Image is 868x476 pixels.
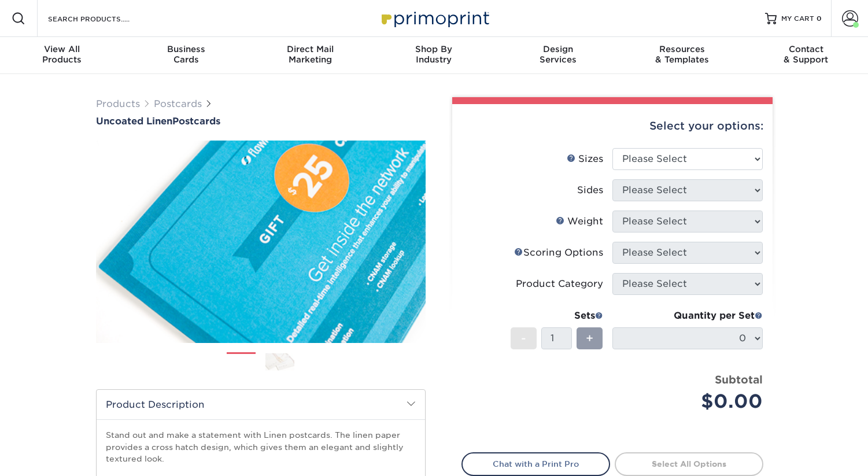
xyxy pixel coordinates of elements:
[496,44,620,54] span: Design
[372,44,496,54] span: Shop By
[496,44,620,65] div: Services
[124,44,248,65] div: Cards
[461,104,763,148] div: Select your options:
[372,44,496,65] div: Industry
[227,348,256,377] img: Postcards 01
[744,37,868,74] a: Contact& Support
[620,44,744,54] span: Resources
[97,390,425,419] h2: Product Description
[621,388,763,415] div: $0.00
[620,44,744,65] div: & Templates
[744,44,868,65] div: & Support
[744,44,868,54] span: Contact
[96,116,426,127] a: Uncoated LinenPostcards
[372,37,496,74] a: Shop ByIndustry
[612,309,763,323] div: Quantity per Set
[817,14,822,23] span: 0
[124,37,248,74] a: BusinessCards
[248,44,372,54] span: Direct Mail
[376,6,492,31] img: Primoprint
[96,128,426,356] img: Uncoated Linen 01
[96,116,172,127] span: Uncoated Linen
[521,330,526,347] span: -
[461,452,610,475] a: Chat with a Print Pro
[556,215,603,228] div: Weight
[567,152,603,166] div: Sizes
[781,14,814,24] span: MY CART
[715,373,763,386] strong: Subtotal
[620,37,744,74] a: Resources& Templates
[248,37,372,74] a: Direct MailMarketing
[577,183,603,197] div: Sides
[154,98,202,109] a: Postcards
[96,116,426,127] h1: Postcards
[124,44,248,54] span: Business
[586,330,593,347] span: +
[47,12,160,25] input: SEARCH PRODUCTS.....
[516,277,603,291] div: Product Category
[265,353,294,371] img: Postcards 02
[248,44,372,65] div: Marketing
[615,452,763,475] a: Select All Options
[496,37,620,74] a: DesignServices
[511,309,603,323] div: Sets
[96,98,140,109] a: Products
[514,246,603,260] div: Scoring Options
